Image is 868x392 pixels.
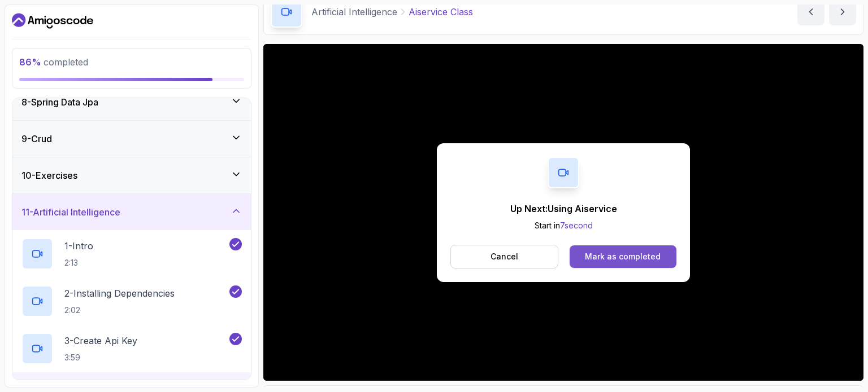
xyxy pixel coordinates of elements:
h3: 8 - Spring Data Jpa [21,95,98,109]
p: Start in [510,220,617,231]
p: 2 - Installing Dependencies [64,287,175,300]
button: Mark as completed [570,245,676,268]
button: 8-Spring Data Jpa [12,84,251,120]
span: 7 second [560,221,593,230]
p: 3:59 [64,352,137,363]
p: Up Next: Using Aiservice [510,202,617,215]
iframe: 4 - AiService Class [263,44,863,381]
button: 11-Artificial Intelligence [12,194,251,230]
div: Mark as completed [585,251,661,262]
h3: 9 - Crud [21,132,52,146]
h3: 11 - Artificial Intelligence [21,205,120,219]
p: Cancel [491,251,518,262]
p: 2:13 [64,257,93,268]
button: 3-Create Api Key3:59 [21,333,242,364]
button: 2-Installing Dependencies2:02 [21,285,242,317]
h3: 10 - Exercises [21,169,77,182]
p: 1 - Intro [64,239,93,253]
span: completed [19,56,88,68]
button: 1-Intro2:13 [21,238,242,270]
p: 2:02 [64,305,175,316]
span: 86 % [19,56,41,68]
p: 3 - Create Api Key [64,334,137,347]
p: Aiservice Class [409,5,473,19]
a: Dashboard [12,12,93,30]
p: Artificial Intelligence [311,5,397,19]
button: 9-Crud [12,121,251,157]
button: Cancel [450,245,558,268]
button: 10-Exercises [12,157,251,193]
